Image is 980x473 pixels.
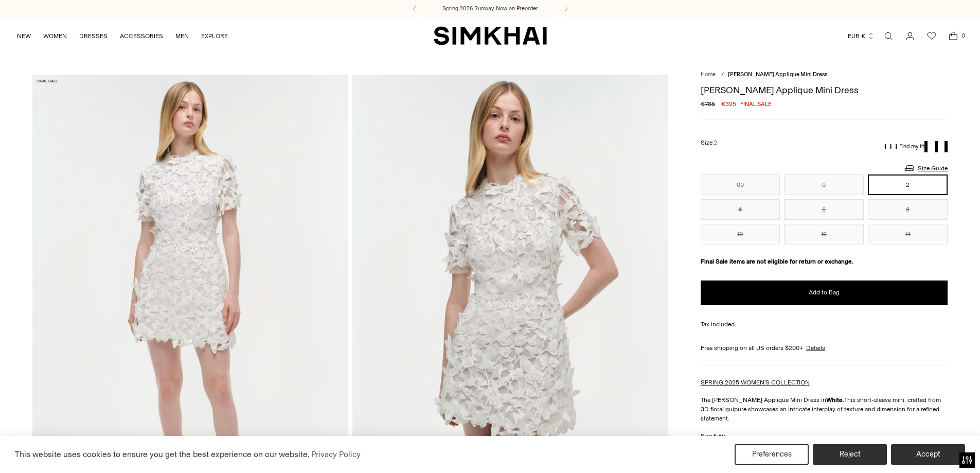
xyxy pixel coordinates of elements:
span: €395 [721,99,736,109]
a: WOMEN [43,25,67,47]
a: SIMKHAI [434,26,547,46]
button: 4 [701,199,780,220]
span: This website uses cookies to ensure you get the best experience on our website. [15,449,310,459]
a: Wishlist [921,26,942,46]
button: 14 [868,224,948,244]
a: Open search modal [878,26,899,46]
span: 0 [958,31,968,40]
span: Add to Bag [809,288,840,297]
nav: breadcrumbs [701,71,948,79]
a: Go to the account page [900,26,920,46]
a: MEN [175,25,189,47]
a: EXPLORE [201,25,228,47]
span: 2 [714,139,717,146]
a: NEW [17,25,31,47]
button: EUR € [848,25,875,47]
p: The [PERSON_NAME] Applique Mini Dress in This short-sleeve mini, crafted from 3D floral guipure s... [701,395,948,423]
a: Details [806,343,825,353]
strong: Final Sale items are not eligible for return or exchange. [701,258,853,265]
a: ACCESSORIES [120,25,163,47]
button: 8 [868,199,948,220]
h3: Size & Fit [701,433,725,440]
button: 12 [784,224,864,244]
label: Size: [701,138,717,148]
a: DRESSES [79,25,108,47]
a: Spring 2026 Runway, Now on Preorder [442,5,538,13]
a: Privacy Policy (opens in a new tab) [310,447,362,462]
button: Accept [891,444,965,465]
button: 10 [701,224,780,244]
button: 0 [784,174,864,195]
a: SPRING 2025 WOMEN'S COLLECTION [701,379,810,386]
span: [PERSON_NAME] Applique Mini Dress [728,71,827,78]
button: Size & Fit [701,423,948,449]
button: Add to Bag [701,281,948,305]
div: Free shipping on all US orders $200+ [701,343,948,353]
button: 6 [784,199,864,220]
a: Home [701,71,716,78]
s: €785 [701,99,715,109]
strong: White. [826,396,844,404]
button: Preferences [735,444,809,465]
button: 2 [868,174,948,195]
a: Open cart modal [943,26,964,46]
div: Tax included. [701,320,948,329]
div: / [721,71,724,79]
button: 00 [701,174,780,195]
a: Size Guide [903,162,948,174]
h1: [PERSON_NAME] Applique Mini Dress [701,85,948,95]
button: Reject [813,444,887,465]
